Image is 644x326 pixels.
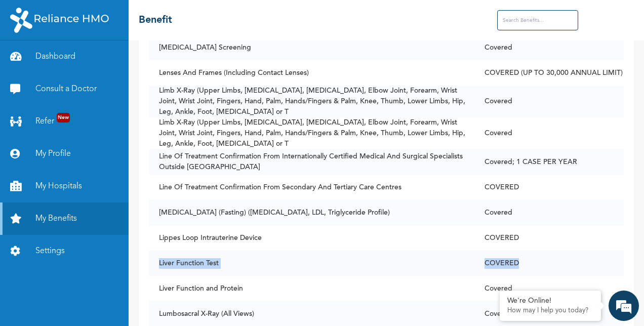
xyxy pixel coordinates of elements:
[474,35,624,60] td: Covered
[507,307,593,315] p: How may I help you today?
[474,225,624,251] td: COVERED
[474,175,624,200] td: COVERED
[507,297,593,305] div: We're Online!
[149,276,474,301] td: Liver Function and Protein
[57,113,70,123] span: New
[149,86,474,117] td: Limb X-Ray (Upper Limbs, [MEDICAL_DATA], [MEDICAL_DATA], Elbow Joint, Forearm, Wrist Joint, Wrist...
[497,10,578,30] input: Search Benefits...
[474,276,624,301] td: Covered
[474,60,624,86] td: COVERED (UP TO 30,000 ANNUAL LIMIT)
[149,225,474,251] td: Lippes Loop Intrauterine Device
[139,13,172,28] h2: Benefit
[19,51,41,76] img: d_794563401_company_1708531726252_794563401
[149,35,474,60] td: [MEDICAL_DATA] Screening
[5,291,99,298] span: Conversation
[149,117,474,149] td: Limb X-Ray (Upper Limbs, [MEDICAL_DATA], [MEDICAL_DATA], Elbow Joint, Forearm, Wrist Joint, Wrist...
[149,200,474,225] td: [MEDICAL_DATA] (Fasting) ([MEDICAL_DATA], LDL, Triglyceride Profile)
[474,200,624,225] td: Covered
[149,251,474,276] td: Liver Function Test
[5,238,193,273] textarea: Type your message and hit 'Enter'
[99,273,193,305] div: FAQs
[474,149,624,175] td: Covered; 1 CASE PER YEAR
[474,251,624,276] td: COVERED
[474,117,624,149] td: Covered
[59,108,140,211] span: We're online!
[166,5,190,29] div: Minimize live chat window
[149,60,474,86] td: Lenses And Frames (Including Contact Lenses)
[149,149,474,175] td: Line Of Treatment Confirmation From Internationally Certified Medical And Surgical Specialists Ou...
[53,57,170,70] div: Chat with us now
[149,175,474,200] td: Line Of Treatment Confirmation From Secondary And Tertiary Care Centres
[10,8,109,33] img: RelianceHMO's Logo
[474,86,624,117] td: Covered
